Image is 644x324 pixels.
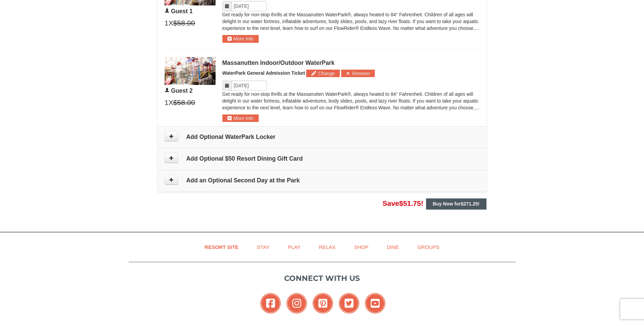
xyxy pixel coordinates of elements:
div: Massanutten Indoor/Outdoor WaterPark [222,59,480,66]
span: Save ! [383,199,423,207]
h4: Add Optional $50 Resort Dining Gift Card [165,155,480,162]
p: Get ready for non-stop thrills at the Massanutten WaterPark®, always heated to 84° Fahrenheit. Ch... [222,11,480,32]
h4: Add an Optional Second Day at the Park [165,177,480,184]
button: Buy Now for$271.25! [426,198,486,209]
a: Relax [310,239,344,255]
span: 1 [165,97,169,108]
strong: Buy Now for ! [433,201,480,206]
button: More Info [222,35,259,42]
button: More Info [222,114,259,122]
span: X [168,18,173,28]
button: Remove [341,70,375,77]
a: Resort Site [196,239,247,255]
span: WaterPark General Admission Ticket [222,70,305,76]
span: X [168,97,173,108]
a: Play [279,239,309,255]
span: Guest 2 [171,87,192,94]
button: Change [306,70,340,77]
p: Connect with us [129,273,516,284]
span: $58.00 [173,18,195,28]
a: Shop [346,239,377,255]
span: Guest 1 [171,8,192,15]
span: $58.00 [173,97,195,108]
span: 1 [165,18,169,28]
p: Get ready for non-stop thrills at the Massanutten WaterPark®, always heated to 84° Fahrenheit. Ch... [222,91,480,111]
h4: Add Optional WaterPark Locker [165,133,480,140]
a: Groups [409,239,448,255]
span: $271.25 [461,201,478,206]
a: Stay [249,239,278,255]
img: 6619917-1403-22d2226d.jpg [165,57,216,85]
a: Dine [378,239,407,255]
span: $51.75 [399,199,421,207]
